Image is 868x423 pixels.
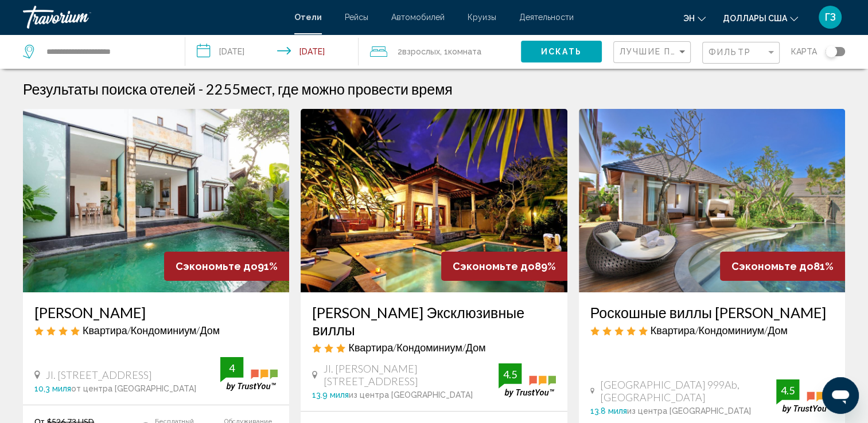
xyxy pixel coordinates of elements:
span: - [198,80,203,97]
button: Дата заезда: Sep 5, 2025 Дата выезда: Sep 6, 2025 [185,34,359,69]
a: Деятельности [519,13,574,22]
span: Сэкономьте до [176,260,258,272]
a: Травориум [23,6,283,29]
div: 89% [441,252,567,281]
span: Jl. [STREET_ADDRESS] [46,369,152,381]
div: 4-звездочные апартаменты [34,324,278,336]
img: trustyou-badge.svg [776,379,834,413]
img: Изображение отеля [23,109,289,292]
button: Фильтр [702,41,780,65]
a: Роскошные виллы [PERSON_NAME] [590,304,834,321]
mat-select: Сортировать по [620,48,687,57]
span: Искать [541,48,582,57]
img: trustyou-badge.svg [499,363,556,397]
img: Изображение отеля [579,109,845,292]
span: Комната [448,47,481,56]
button: Изменить валюту [723,10,798,26]
h1: Результаты поиска отелей [23,80,196,97]
img: trustyou-badge.svg [220,357,278,391]
button: Переключить карту [817,46,845,57]
h2: 2255 [206,80,453,97]
a: [PERSON_NAME] [34,304,278,321]
span: Лучшие предложения [620,47,741,56]
button: Путешественники: 2 взрослых, 0 детей [359,34,521,69]
span: Квартира/Кондоминиум/Дом [83,324,220,336]
a: Круизы [468,13,496,22]
iframe: Кнопка запуска окна обмена сообщениями [822,377,859,414]
button: Пользовательское меню [815,5,845,29]
div: 4.5 [776,383,799,397]
span: из центра [GEOGRAPHIC_DATA] [349,390,473,399]
span: Сэкономьте до [731,260,813,272]
div: 81% [720,252,845,281]
span: мест, где можно провести время [240,80,453,97]
span: ГЗ [825,11,836,23]
span: Сэкономьте до [453,260,535,272]
div: 5-звездочные апартаменты [590,324,834,336]
div: 4 [220,361,243,375]
span: 13.8 миля [590,406,627,416]
span: 13.9 миля [312,390,349,399]
span: Jl. [PERSON_NAME][STREET_ADDRESS] [324,362,499,387]
span: эн [683,14,695,23]
span: Квартира/Кондоминиум/Дом [348,341,485,354]
a: Рейсы [345,13,368,22]
span: Квартира/Кондоминиум/Дом [651,324,788,336]
span: из центра [GEOGRAPHIC_DATA] [627,406,751,416]
span: [GEOGRAPHIC_DATA] 999Ab, [GEOGRAPHIC_DATA] [600,378,776,404]
font: 2 [398,47,402,56]
button: Изменение языка [683,10,706,26]
span: Доллары США [723,14,787,23]
span: Карта [791,44,817,60]
div: Апартаменты 3 звезды [312,341,555,354]
a: Автомобилей [391,13,445,22]
span: Взрослых [402,47,440,56]
span: от центра [GEOGRAPHIC_DATA] [71,384,196,393]
font: , 1 [440,47,448,56]
button: Искать [521,41,602,62]
div: 91% [164,252,289,281]
img: Изображение отеля [301,109,567,292]
a: Отели [294,13,322,22]
span: Фильтр [709,48,751,57]
div: 4.5 [499,367,521,381]
span: 10,3 миля [34,384,71,393]
a: [PERSON_NAME] Эксклюзивные виллы [312,304,555,338]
